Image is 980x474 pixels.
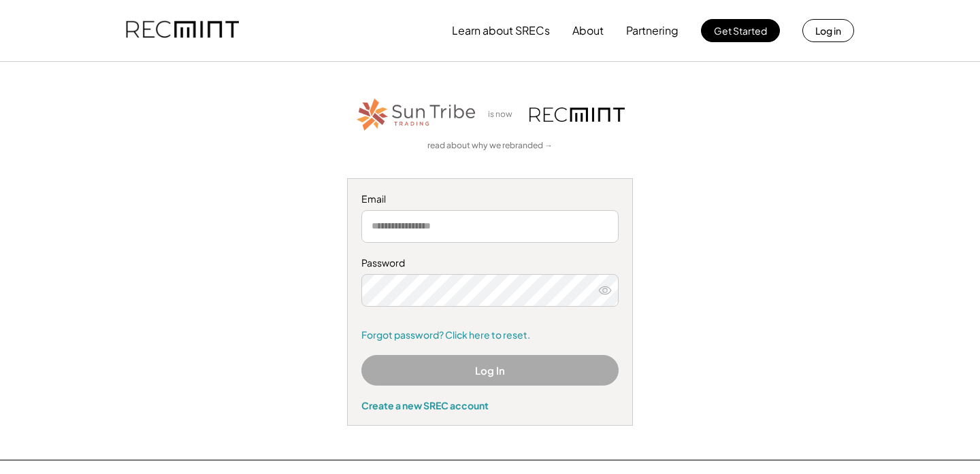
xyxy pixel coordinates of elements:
[361,399,619,411] div: Create a new SREC account
[361,328,619,342] a: Forgot password? Click here to reset.
[361,192,619,206] div: Email
[626,17,679,44] button: Partnering
[427,140,553,152] a: read about why we rebranded →
[485,109,523,120] div: is now
[572,17,604,44] button: About
[355,96,478,133] img: STT_Horizontal_Logo%2B-%2BColor.png
[802,19,854,42] button: Log in
[452,17,550,44] button: Learn about SRECs
[361,355,619,386] button: Log In
[701,19,780,42] button: Get Started
[361,256,619,270] div: Password
[126,7,239,54] img: recmint-logotype%403x.png
[529,107,625,122] img: recmint-logotype%403x.png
